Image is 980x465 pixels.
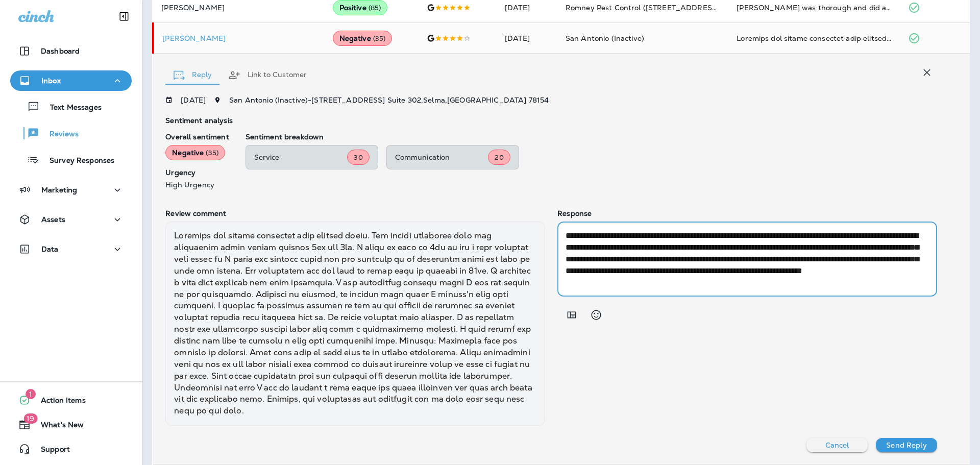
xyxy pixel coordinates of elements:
button: Inbox [10,70,132,91]
p: Overall sentiment [165,133,229,141]
span: Action Items [31,396,86,408]
p: Sentiment analysis [165,116,937,125]
p: Response [557,209,937,217]
p: Reviews [39,130,79,139]
button: Dashboard [10,41,132,61]
p: Send Reply [886,441,926,449]
button: Marketing [10,180,132,200]
p: Review comment [165,209,545,217]
p: High Urgency [165,181,229,189]
span: Support [31,445,70,457]
button: 1Action Items [10,390,132,410]
p: Text Messages [40,103,102,113]
span: ( 35 ) [373,34,386,43]
button: Collapse Sidebar [110,6,138,27]
button: Data [10,239,132,259]
button: Add in a premade template [561,305,582,325]
span: 19 [23,413,37,424]
button: 19What's New [10,414,132,435]
p: Marketing [41,186,77,194]
div: Marco was thorough and did an excellent Job Cudos to a good employee.. [737,3,891,13]
p: Dashboard [41,47,80,55]
p: Service [254,153,348,161]
p: Data [41,245,59,253]
p: [PERSON_NAME] [162,34,316,42]
p: Inbox [41,77,61,85]
p: Sentiment breakdown [246,133,937,141]
button: Survey Responses [10,149,132,170]
button: Send Reply [876,438,937,452]
td: [DATE] [497,23,557,54]
p: Assets [41,215,65,224]
div: Negative [165,145,225,160]
div: Negative [333,31,393,46]
span: Romney Pest Control ([STREET_ADDRESS][US_STATE]) [566,3,765,12]
button: Text Messages [10,96,132,117]
p: Survey Responses [39,156,114,166]
span: 30 [354,153,362,162]
div: Loremips dol sitame consectet adip elitsed doeiu. Tem incidi utlaboree dolo mag aliquaenim admin ... [165,222,545,426]
span: ( 85 ) [369,4,381,12]
p: Cancel [825,441,849,449]
button: Support [10,439,132,459]
span: San Antonio (Inactive) - [STREET_ADDRESS] Suite 302 , Selma , [GEOGRAPHIC_DATA] 78154 [229,95,549,105]
button: Assets [10,209,132,230]
span: What's New [31,421,84,433]
p: Communication [395,153,488,161]
span: San Antonio (Inactive) [566,34,644,43]
span: 20 [495,153,503,162]
p: [PERSON_NAME] [161,4,316,12]
span: ( 35 ) [206,149,218,157]
button: Reviews [10,123,132,144]
p: [DATE] [181,96,206,104]
button: Link to Customer [220,57,315,93]
button: Reply [165,57,220,93]
p: Urgency [165,168,229,177]
span: 1 [26,389,36,399]
button: Select an emoji [586,305,606,325]
button: Cancel [806,438,868,452]
div: Click to view Customer Drawer [162,34,316,42]
div: Received our second quarterly pest service today. Was texted yesterday that our technician would ... [737,33,891,43]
